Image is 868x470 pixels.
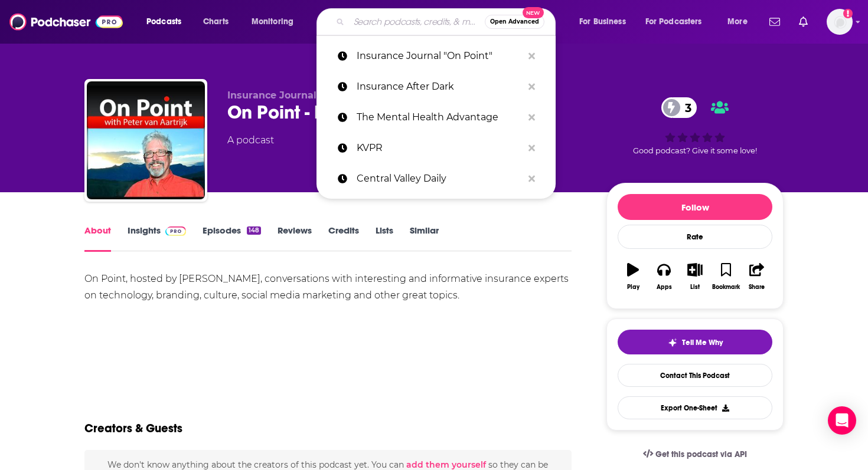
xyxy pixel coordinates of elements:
a: 3 [661,97,697,118]
button: add them yourself [406,460,486,469]
button: Share [742,255,772,298]
a: Contact This Podcast [618,364,772,387]
button: open menu [571,12,641,31]
input: Search podcasts, credits, & more... [349,12,485,31]
span: Insurance Journal [227,90,316,101]
button: Play [618,255,648,298]
p: The Mental Health Advantage [357,102,523,133]
h2: Creators & Guests [84,421,182,436]
a: Charts [195,12,236,31]
div: A podcast [227,133,274,147]
span: Podcasts [146,14,181,30]
span: Charts [203,14,229,30]
a: Show notifications dropdown [765,12,785,32]
span: For Podcasters [645,14,702,30]
button: Apps [648,255,679,298]
img: Podchaser - Follow, Share and Rate Podcasts [9,11,123,33]
img: Podchaser Pro [165,226,186,236]
div: List [690,284,700,291]
a: Insurance Journal "On Point" [316,41,556,71]
button: tell me why sparkleTell Me Why [618,330,772,354]
button: open menu [243,12,309,31]
div: Play [627,284,639,291]
div: Open Intercom Messenger [828,406,856,435]
a: About [84,225,111,252]
p: Insurance After Dark [357,71,523,102]
p: KVPR [357,133,523,163]
span: Tell Me Why [682,338,723,347]
a: InsightsPodchaser Pro [128,225,186,252]
div: 148 [247,226,261,235]
img: tell me why sparkle [668,338,677,347]
a: Insurance After Dark [316,71,556,102]
span: Get this podcast via API [655,449,747,459]
img: On Point - Insurance Journal [87,81,205,199]
span: Good podcast? Give it some love! [633,146,757,155]
button: Bookmark [710,255,741,298]
div: Rate [618,225,772,249]
button: List [680,255,710,298]
a: Episodes148 [203,225,261,252]
div: Search podcasts, credits, & more... [328,8,567,35]
button: open menu [719,12,762,31]
img: User Profile [827,9,853,35]
a: Lists [376,225,393,252]
button: Follow [618,194,772,220]
button: open menu [638,12,719,31]
span: Logged in as kkitamorn [827,9,853,35]
div: On Point, hosted by [PERSON_NAME], conversations with interesting and informative insurance exper... [84,271,572,304]
div: Bookmark [712,284,740,291]
a: Credits [328,225,359,252]
span: New [523,7,544,18]
div: Share [749,284,765,291]
button: open menu [138,12,197,31]
button: Export One-Sheet [618,396,772,419]
div: Apps [657,284,672,291]
p: Insurance Journal "On Point" [357,41,523,71]
span: Monitoring [252,14,293,30]
a: Show notifications dropdown [794,12,812,32]
span: For Business [579,14,626,30]
svg: Add a profile image [843,9,853,18]
span: More [727,14,748,30]
button: Open AdvancedNew [485,15,544,29]
a: Central Valley Daily [316,163,556,194]
a: Reviews [278,225,312,252]
button: Show profile menu [827,9,853,35]
a: Get this podcast via API [634,440,756,469]
p: Central Valley Daily [357,163,523,194]
span: Open Advanced [490,19,539,25]
div: 3Good podcast? Give it some love! [606,90,784,163]
a: The Mental Health Advantage [316,102,556,133]
span: 3 [673,97,697,118]
a: KVPR [316,133,556,163]
a: Similar [410,225,439,252]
